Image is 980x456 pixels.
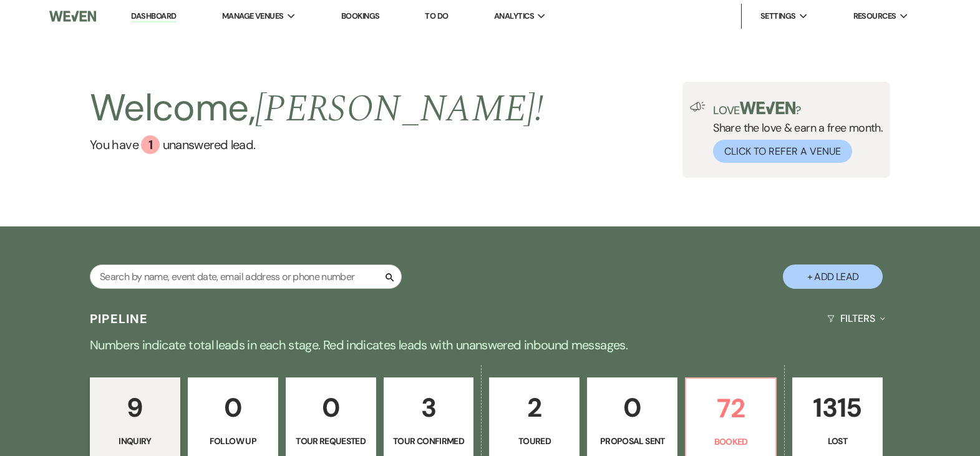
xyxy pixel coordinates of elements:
input: Search by name, event date, email address or phone number [90,264,402,289]
button: Filters [822,302,890,335]
p: Toured [497,434,571,448]
a: To Do [425,11,448,21]
img: loud-speaker-illustration.svg [690,102,706,112]
p: Numbers indicate total leads in each stage. Red indicates leads with unanswered inbound messages. [41,335,939,355]
p: 72 [694,387,768,429]
div: 1 [141,135,160,154]
img: weven-logo-green.svg [740,102,795,114]
div: Share the love & earn a free month. [706,102,883,163]
img: Weven Logo [49,3,97,29]
span: Analytics [494,10,534,22]
p: Love ? [713,102,883,116]
p: 0 [595,387,669,429]
button: + Add Lead [783,264,883,289]
h2: Welcome, [90,82,543,135]
a: You have 1 unanswered lead. [90,135,543,154]
span: [PERSON_NAME] ! [255,80,543,138]
span: Settings [760,10,796,22]
a: Dashboard [131,11,176,22]
p: 3 [392,387,466,429]
button: Click to Refer a Venue [713,140,852,163]
p: 0 [196,387,270,429]
h3: Pipeline [90,310,148,327]
p: Proposal Sent [595,434,669,448]
p: 2 [497,387,571,429]
p: Inquiry [98,434,172,448]
p: 9 [98,387,172,429]
span: Manage Venues [222,10,284,22]
p: Booked [694,435,768,449]
p: Lost [800,434,875,448]
a: Bookings [341,11,380,21]
p: Tour Confirmed [392,434,466,448]
p: 1315 [800,387,875,429]
p: 0 [294,387,368,429]
p: Follow Up [196,434,270,448]
p: Tour Requested [294,434,368,448]
span: Resources [853,10,896,22]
